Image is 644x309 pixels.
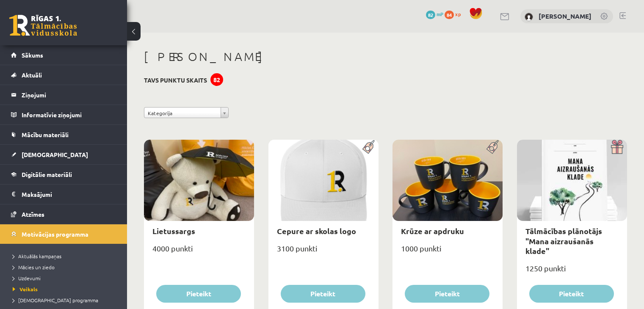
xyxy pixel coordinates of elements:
[11,105,116,124] a: Informatīvie ziņojumi
[13,297,98,303] span: [DEMOGRAPHIC_DATA] programma
[13,275,41,281] span: Uzdevumi
[22,185,116,204] legend: Maksājumi
[13,264,55,270] span: Mācies un ziedo
[22,85,116,105] legend: Ziņojumi
[484,140,503,154] img: Populāra prece
[9,15,77,36] a: Rīgas 1. Tālmācības vidusskola
[405,285,489,303] button: Pieteikt
[525,13,533,21] img: Raivo Jurciks
[437,11,443,17] span: mP
[608,140,627,154] img: Dāvana ar pārsteigumu
[525,226,602,256] a: Tālmācības plānotājs "Mana aizraušanās klade"
[13,252,119,260] a: Aktuālās kampaņas
[13,296,119,304] a: [DEMOGRAPHIC_DATA] programma
[144,107,229,118] a: Kategorija
[22,210,44,218] span: Atzīmes
[13,274,119,282] a: Uzdevumi
[445,11,465,17] a: 84 xp
[13,285,119,293] a: Veikals
[281,285,365,303] button: Pieteikt
[455,11,461,17] span: xp
[529,285,614,303] button: Pieteikt
[11,65,116,85] a: Aktuāli
[277,226,356,236] a: Cepure ar skolas logo
[426,11,435,19] span: 82
[268,241,379,262] div: 3100 punkti
[210,73,223,86] div: 82
[445,11,454,19] span: 84
[13,286,38,292] span: Veikals
[152,226,195,236] a: Lietussargs
[11,224,116,244] a: Motivācijas programma
[13,263,119,271] a: Mācies un ziedo
[359,140,379,154] img: Populāra prece
[22,51,43,59] span: Sākums
[22,171,72,178] span: Digitālie materiāli
[11,145,116,164] a: [DEMOGRAPHIC_DATA]
[22,105,116,124] legend: Informatīvie ziņojumi
[148,108,217,119] span: Kategorija
[13,253,61,259] span: Aktuālās kampaņas
[144,50,627,64] h1: [PERSON_NAME]
[156,285,241,303] button: Pieteikt
[401,226,464,236] a: Krūze ar apdruku
[11,45,116,65] a: Sākums
[22,230,88,238] span: Motivācijas programma
[11,185,116,204] a: Maksājumi
[144,77,207,84] h3: Tavs punktu skaits
[11,85,116,105] a: Ziņojumi
[426,11,443,17] a: 82 mP
[539,12,591,20] a: [PERSON_NAME]
[22,151,88,158] span: [DEMOGRAPHIC_DATA]
[11,125,116,144] a: Mācību materiāli
[11,204,116,224] a: Atzīmes
[517,261,627,282] div: 1250 punkti
[11,165,116,184] a: Digitālie materiāli
[22,71,42,79] span: Aktuāli
[22,131,69,138] span: Mācību materiāli
[392,241,503,262] div: 1000 punkti
[144,241,254,262] div: 4000 punkti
